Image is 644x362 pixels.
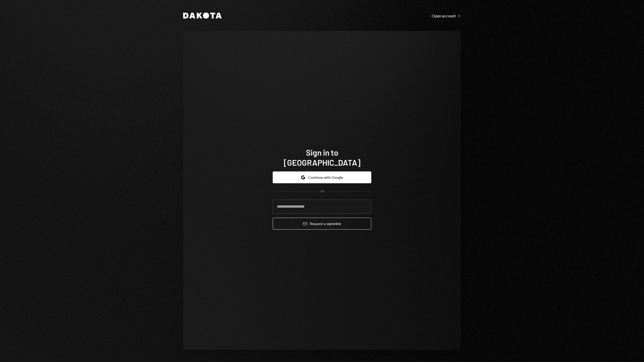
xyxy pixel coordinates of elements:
[273,171,371,183] button: Continue with Google
[273,218,371,230] button: Request a signinlink
[432,13,461,18] a: Open account
[432,13,461,18] div: Open account
[320,189,324,194] div: OR
[273,147,371,167] h1: Sign in to [GEOGRAPHIC_DATA]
